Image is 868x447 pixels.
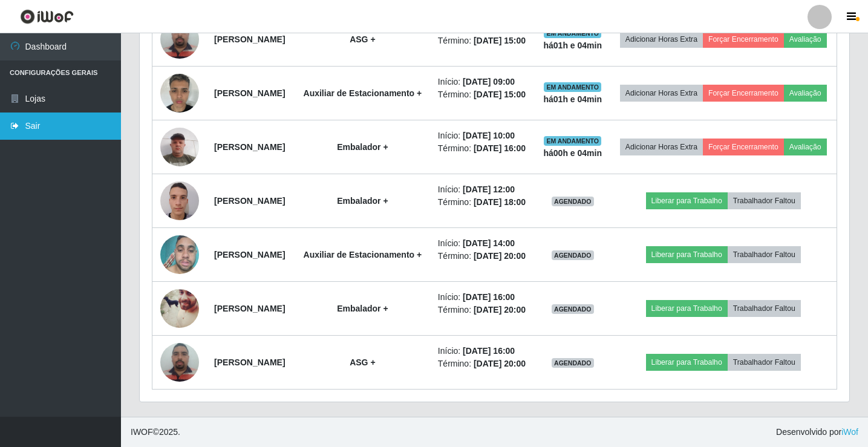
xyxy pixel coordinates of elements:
[304,88,422,98] strong: Auxiliar de Estacionamento +
[438,237,528,250] li: Início:
[214,142,285,152] strong: [PERSON_NAME]
[703,85,784,102] button: Forçar Encerramento
[728,354,801,371] button: Trabalhador Faltou
[160,121,199,172] img: 1709375112510.jpeg
[544,28,601,38] span: EM ANDAMENTO
[474,251,526,261] time: [DATE] 20:00
[646,300,728,317] button: Liberar para Trabalho
[160,336,199,388] img: 1686264689334.jpeg
[160,67,199,119] img: 1753187317343.jpeg
[552,304,594,314] span: AGENDADO
[543,41,602,50] strong: há 01 h e 04 min
[350,34,375,44] strong: ASG +
[474,90,526,99] time: [DATE] 15:00
[463,346,515,356] time: [DATE] 16:00
[552,250,594,260] span: AGENDADO
[214,357,285,367] strong: [PERSON_NAME]
[438,34,528,47] li: Término:
[160,175,199,226] img: 1714228813172.jpeg
[620,85,703,102] button: Adicionar Horas Extra
[776,426,858,439] span: Desenvolvido por
[438,357,528,370] li: Término:
[463,77,515,86] time: [DATE] 09:00
[784,139,827,155] button: Avaliação
[646,354,728,371] button: Liberar para Trabalho
[438,304,528,316] li: Término:
[474,359,526,368] time: [DATE] 20:00
[214,88,285,98] strong: [PERSON_NAME]
[841,427,858,437] a: iWof
[20,9,74,24] img: CoreUI Logo
[160,229,199,281] img: 1748551724527.jpeg
[438,291,528,304] li: Início:
[646,192,728,209] button: Liberar para Trabalho
[438,345,528,357] li: Início:
[474,197,526,207] time: [DATE] 18:00
[214,304,285,313] strong: [PERSON_NAME]
[703,31,784,48] button: Forçar Encerramento
[728,192,801,209] button: Trabalhador Faltou
[131,427,153,437] span: IWOF
[552,197,594,206] span: AGENDADO
[438,250,528,263] li: Término:
[784,85,827,102] button: Avaliação
[438,76,528,88] li: Início:
[728,246,801,263] button: Trabalhador Faltou
[784,31,827,48] button: Avaliação
[552,358,594,368] span: AGENDADO
[337,304,388,313] strong: Embalador +
[543,94,602,104] strong: há 01 h e 04 min
[160,284,199,333] img: 1680531528548.jpeg
[474,143,526,153] time: [DATE] 16:00
[728,300,801,317] button: Trabalhador Faltou
[304,250,422,259] strong: Auxiliar de Estacionamento +
[463,184,515,194] time: [DATE] 12:00
[463,131,515,140] time: [DATE] 10:00
[438,183,528,196] li: Início:
[131,426,180,439] span: © 2025 .
[543,148,602,158] strong: há 00 h e 04 min
[463,292,515,302] time: [DATE] 16:00
[544,136,601,146] span: EM ANDAMENTO
[337,142,388,152] strong: Embalador +
[214,196,285,206] strong: [PERSON_NAME]
[474,305,526,315] time: [DATE] 20:00
[703,139,784,155] button: Forçar Encerramento
[474,36,526,45] time: [DATE] 15:00
[438,142,528,155] li: Término:
[214,34,285,44] strong: [PERSON_NAME]
[438,88,528,101] li: Término:
[350,357,375,367] strong: ASG +
[620,31,703,48] button: Adicionar Horas Extra
[160,13,199,65] img: 1686264689334.jpeg
[544,82,601,92] span: EM ANDAMENTO
[214,250,285,259] strong: [PERSON_NAME]
[337,196,388,206] strong: Embalador +
[646,246,728,263] button: Liberar para Trabalho
[463,238,515,248] time: [DATE] 14:00
[620,139,703,155] button: Adicionar Horas Extra
[438,129,528,142] li: Início:
[438,196,528,209] li: Término:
